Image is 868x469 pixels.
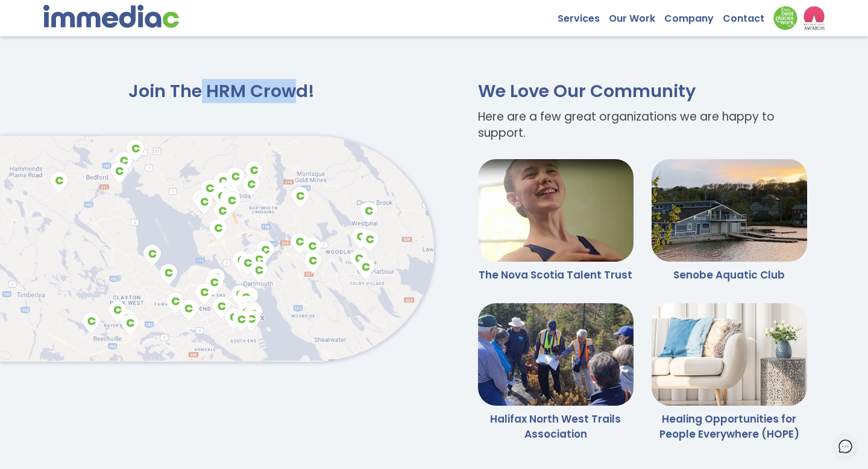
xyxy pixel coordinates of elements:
a: The Nova Scotia Talent Trust [479,268,632,282]
a: Senobe Aquatic Club [673,268,785,282]
img: immediac [43,5,179,28]
img: Senobe Aquatic Club [652,159,807,261]
a: Services [558,6,609,25]
a: Our Work [609,6,664,25]
a: Halifax North West Trails Association [490,412,621,441]
a: Contact [723,6,773,25]
img: logo2_wea_nobg.webp [804,6,825,30]
img: Down [773,6,797,30]
a: Healing Opportunities for People Everywhere (HOPE) [659,412,799,441]
h2: We Love Our Community [469,80,816,102]
a: Company [664,6,723,25]
img: Halifax North West Trails Association [478,303,634,405]
img: Healing Opportunities for People Everywhere (HOPE) [652,303,807,405]
img: The Nova Scotia Talent Trust [478,159,634,261]
h4: Here are a few great organizations we are happy to support. [469,109,816,141]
